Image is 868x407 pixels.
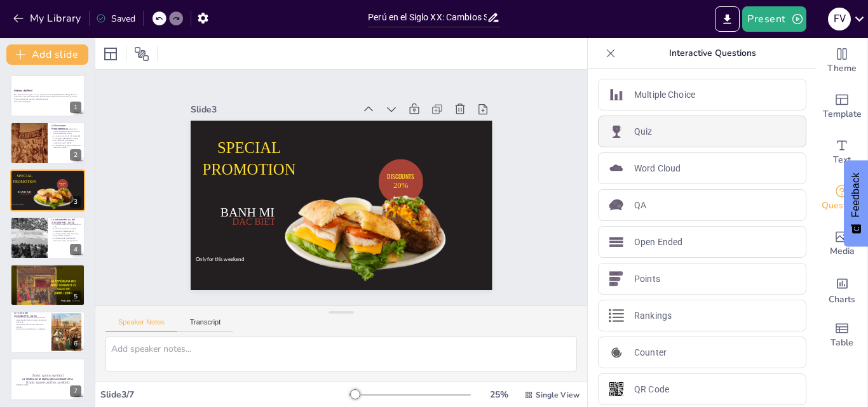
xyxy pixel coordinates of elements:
p: Rankings [634,309,672,323]
div: 5 [70,291,81,302]
img: Word Cloud icon [609,161,624,176]
span: Questions [822,199,863,213]
span: BANH MI [339,64,374,119]
p: Multiple Choice [634,88,695,102]
p: Word Cloud [634,162,681,175]
p: El Futuro del [GEOGRAPHIC_DATA] [14,311,48,318]
p: Open Ended [634,236,682,249]
p: La promoción del turismo es vital para la economía. [14,319,48,323]
span: Table [831,336,853,350]
button: Export to PowerPoint [715,6,740,32]
div: Add images, graphics, shapes or video [817,221,867,267]
input: Insert title [368,8,487,27]
p: [PERSON_NAME] [14,384,81,386]
p: [Todo: quote_symbol] [14,373,81,378]
p: Las influencias culturales se mantienen hasta [DATE]. [51,139,81,143]
div: 4 [10,217,85,258]
p: Quiz [634,125,653,138]
p: QA [634,199,646,212]
p: La democracia ha sido fortalecida, pero con tensiones. [14,273,81,276]
img: Points icon [609,271,624,286]
img: Open Ended icon [609,234,624,250]
span: Position [134,46,149,62]
p: La independencia trajo esperanza, pero también desafíos. [51,232,81,237]
div: F V [828,8,851,30]
p: Las civilizaciones precolombinas fueron fundamentales en la historia del [GEOGRAPHIC_DATA]. [51,128,81,135]
p: Desafíos Modernos del [GEOGRAPHIC_DATA] [14,265,81,269]
span: Only for this weekend [11,203,24,204]
div: 1 [70,102,81,113]
div: 2 [10,122,85,164]
p: La educación y la salud son prioritarias. [14,317,48,319]
p: La inclusión social debe ser un objetivo. [14,328,48,331]
span: BANH MI [18,190,31,194]
div: Change the overall theme [817,38,867,84]
p: El Perú enfrenta desafíos significativos en la actualidad. [14,268,81,270]
button: Add slide [6,44,88,65]
p: Counter [634,346,667,359]
p: Civilizaciones Precolombinas [51,123,81,130]
img: QA icon [609,197,624,213]
span: SPECIAL PROMOTION [13,174,37,183]
div: 7 [70,385,81,397]
div: 3 [10,170,85,211]
p: La cultura Inca fue la más destacada en la región [GEOGRAPHIC_DATA]. [51,135,81,139]
span: Text [833,153,851,167]
div: Add a table [817,312,867,358]
div: Slide 3 [402,79,480,234]
img: QR Code icon [609,382,624,397]
button: F V [828,6,851,32]
p: Figuras clave jugaron un papel crucial en la independencia. [51,228,81,232]
p: La diversidad cultural es un activo valioso. [14,275,81,277]
div: 4 [70,244,81,255]
span: Single View [536,390,580,400]
p: La Independencia del [GEOGRAPHIC_DATA] [51,218,81,225]
img: Rankings icon [609,308,624,323]
span: Theme [827,62,857,76]
img: Multiple Choice icon [609,87,624,102]
button: My Library [10,8,86,29]
button: Speaker Notes [105,318,177,332]
button: Present [742,6,806,32]
p: [Todo: quote_author_symbol] [14,380,81,385]
p: Interactive Questions [621,38,804,69]
strong: Historia del Perú [14,89,32,92]
p: Points [634,272,660,286]
strong: La historia no se repite, pero a menudo rima. [22,378,72,381]
div: Saved [96,13,135,25]
div: Slide 3 / 7 [100,389,349,401]
span: Feedback [850,173,862,217]
div: 1 [10,75,85,117]
span: SPECIAL PROMOTION [369,65,437,157]
p: Esta presentación explora la rica y diversa historia del [GEOGRAPHIC_DATA], desde las civilizacio... [14,93,81,100]
div: Layout [100,44,121,64]
img: Quiz icon [609,124,624,139]
p: La diversidad geográfica influyó en el desarrollo cultural. [51,144,81,149]
p: La protección del medio ambiente es esencial. [14,324,48,328]
p: QR Code [634,383,669,396]
div: Add charts and graphs [817,267,867,312]
p: La independencia fue proclamada en 1821. [51,223,81,227]
button: Transcript [177,318,234,332]
span: Media [830,244,855,258]
span: DAC BIET [332,72,360,116]
div: 2 [70,149,81,161]
span: DAC BIET [20,193,31,196]
div: 5 [10,264,85,306]
span: Charts [829,293,855,307]
div: 6 [10,311,85,353]
div: 6 [70,338,81,349]
p: La influencia de movimientos latinoamericanos fue importante. [51,237,81,241]
div: 3 [70,196,81,208]
div: Get real-time input from your audience [817,175,867,221]
button: Feedback - Show survey [844,160,868,246]
div: 25 % [484,389,514,401]
span: Template [823,107,862,121]
p: Generated with [URL] [14,100,81,103]
p: El crecimiento económico ha sido notable. [14,270,81,273]
div: Add ready made slides [817,84,867,130]
img: Counter icon [609,345,624,360]
div: 7 [10,358,85,400]
div: Add text boxes [817,130,867,175]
